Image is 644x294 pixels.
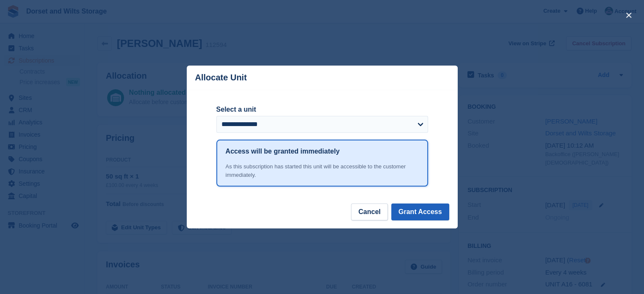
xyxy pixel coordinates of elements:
[226,162,419,179] div: As this subscription has started this unit will be accessible to the customer immediately.
[351,203,387,220] button: Cancel
[391,203,449,220] button: Grant Access
[216,104,428,115] label: Select a unit
[622,8,636,22] button: close
[226,146,340,157] h1: Access will be granted immediately
[195,73,247,82] p: Allocate Unit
